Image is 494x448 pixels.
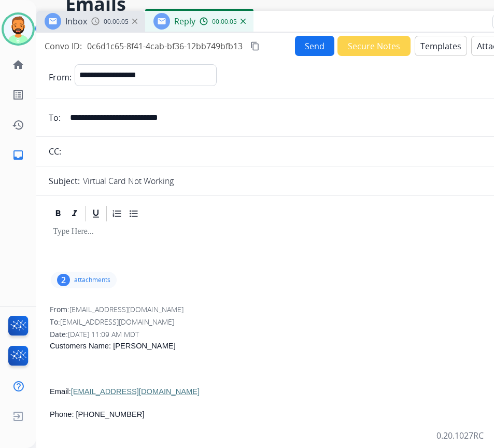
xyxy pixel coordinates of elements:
div: 2 [57,274,70,286]
span: [DATE] 11:09 AM MDT [68,329,139,339]
mat-icon: history [12,119,24,131]
span: [EMAIL_ADDRESS][DOMAIN_NAME] [69,304,184,314]
span: [EMAIL_ADDRESS][DOMAIN_NAME] [60,317,174,327]
span: Reply [174,16,195,27]
span: 0c6d1c65-8f41-4cab-bf36-12bb749bfb13 [87,40,243,52]
p: Virtual Card Not Working [83,175,174,187]
div: Ordered List [109,206,125,221]
img: avatar [4,15,33,44]
span: 00:00:05 [212,18,237,26]
span: Customers Name: [PERSON_NAME] [50,342,176,350]
button: Secure Notes [337,36,411,56]
p: CC: [49,145,61,158]
span: Phone: [PHONE_NUMBER] [50,410,144,418]
p: 0.20.1027RC [436,429,484,442]
div: Italic [67,206,82,221]
span: 00:00:05 [104,18,129,26]
div: Bold [50,206,66,221]
button: Templates [415,36,467,56]
mat-icon: inbox [12,149,24,161]
span: Email: [50,387,200,396]
span: Inbox [65,16,87,27]
p: Subject: [49,175,80,187]
mat-icon: content_copy [250,41,260,51]
div: Underline [88,206,104,221]
p: From: [49,71,72,83]
mat-icon: home [12,59,24,71]
p: Convo ID: [45,40,82,52]
div: Bullet List [126,206,142,221]
button: Send [295,36,334,56]
p: attachments [74,276,110,284]
a: [EMAIL_ADDRESS][DOMAIN_NAME] [71,387,200,396]
mat-icon: list_alt [12,89,24,101]
p: To: [49,111,61,124]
